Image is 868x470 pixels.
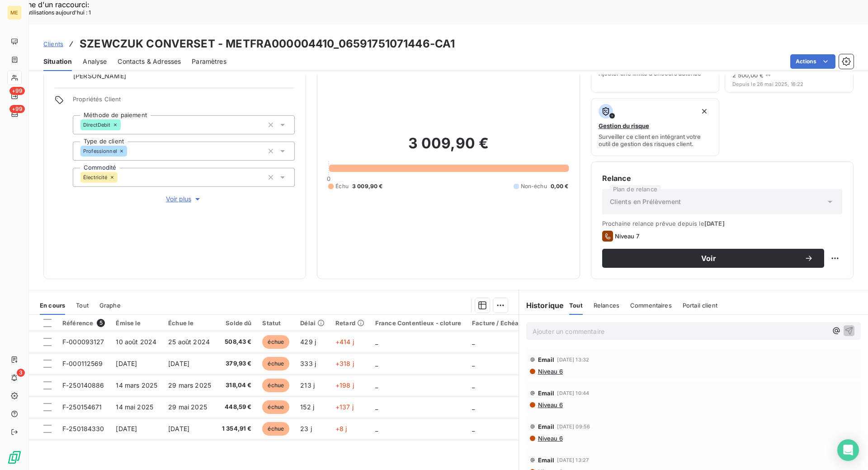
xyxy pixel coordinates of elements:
span: F-250140886 [62,381,104,389]
span: 429 j [300,338,316,346]
span: Analyse [83,57,107,66]
span: Professionnel [83,148,117,154]
span: [DATE] [116,425,137,432]
span: +137 j [335,403,354,411]
h6: Relance [602,173,842,184]
span: [DATE] [168,425,189,432]
span: +414 j [335,338,354,346]
span: Gestion du risque [599,122,649,129]
span: _ [472,360,475,367]
span: Niveau 6 [537,401,563,408]
input: Ajouter une valeur [118,173,125,181]
span: _ [472,381,475,389]
span: Niveau 6 [537,368,563,375]
span: Depuis le 26 mai 2025, 16:22 [732,81,846,87]
span: _ [472,425,475,432]
span: Voir plus [166,195,202,204]
input: Ajouter une valeur [121,121,128,129]
span: 448,59 € [222,403,252,412]
span: F-250154671 [62,403,102,411]
a: Clients [43,39,63,48]
span: Contacts & Adresses [118,57,181,66]
div: France Contentieux - cloture [375,319,461,327]
span: _ [375,425,378,432]
span: [DATE] 13:27 [557,457,589,463]
span: Niveau 7 [615,233,639,240]
span: _ [375,338,378,346]
span: [DATE] [168,360,189,367]
span: Tout [76,302,89,309]
span: F-000112569 [62,360,103,367]
span: F-000093127 [62,338,104,346]
span: Prochaine relance prévue depuis le [602,220,842,227]
span: Surveiller ce client en intégrant votre outil de gestion des risques client. [599,133,712,147]
span: +99 [9,105,25,113]
span: Clients en Prélèvement [610,197,681,206]
span: 14 mars 2025 [116,381,157,389]
span: Graphe [99,302,121,309]
span: +8 j [335,425,347,432]
button: Voir plus [73,194,295,204]
span: +318 j [335,360,354,367]
button: Gestion du risqueSurveiller ce client en intégrant votre outil de gestion des risques client. [591,98,720,156]
span: 152 j [300,403,314,411]
button: Voir [602,249,824,268]
span: 213 j [300,381,315,389]
span: [PERSON_NAME] [73,71,126,81]
div: Émise le [116,319,157,327]
span: 14 mai 2025 [116,403,153,411]
span: 29 mars 2025 [168,381,211,389]
span: [DATE] 09:56 [557,424,590,429]
span: 3 [17,369,25,377]
span: Tout [569,302,583,309]
span: Commentaires [630,302,672,309]
span: DirectDebit [83,122,111,128]
span: Paramètres [192,57,226,66]
span: _ [375,360,378,367]
span: En cours [40,302,65,309]
h6: Historique [519,300,564,311]
div: Open Intercom Messenger [837,439,859,461]
div: Échue le [168,319,211,327]
div: Facture / Echéancier [472,319,534,327]
span: 508,43 € [222,337,252,347]
span: _ [472,338,475,346]
span: 379,93 € [222,359,252,368]
button: Actions [790,54,835,69]
div: Statut [262,319,289,327]
span: Email [538,389,555,397]
span: [DATE] 10:44 [557,390,589,396]
span: échue [262,335,289,349]
span: Portail client [683,302,717,309]
span: Voir [613,255,804,262]
span: 23 j [300,425,312,432]
span: 25 août 2024 [168,338,210,346]
span: [DATE] [704,220,725,227]
span: Propriétés Client [73,95,295,108]
span: 5 [97,319,105,327]
span: Email [538,356,555,363]
span: Électricité [83,175,108,180]
span: Niveau 6 [537,435,563,442]
div: Retard [335,319,364,327]
span: 2 500,00 € [732,71,764,79]
span: +198 j [335,381,354,389]
span: échue [262,400,289,414]
span: Clients [43,40,63,47]
span: +99 [9,87,25,95]
span: 0,00 € [551,182,569,190]
h3: SZEWCZUK CONVERSET - METFRA000004410_06591751071446-CA1 [80,36,455,52]
span: échue [262,422,289,436]
span: échue [262,357,289,370]
span: _ [375,403,378,411]
span: 3 009,90 € [352,182,383,190]
span: [DATE] 13:32 [557,357,589,362]
span: Situation [43,57,72,66]
span: _ [472,403,475,411]
span: Email [538,456,555,464]
span: Relances [594,302,619,309]
input: Ajouter une valeur [127,147,134,155]
span: F-250184330 [62,425,104,432]
span: 10 août 2024 [116,338,156,346]
h2: 3 009,90 € [328,134,568,161]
